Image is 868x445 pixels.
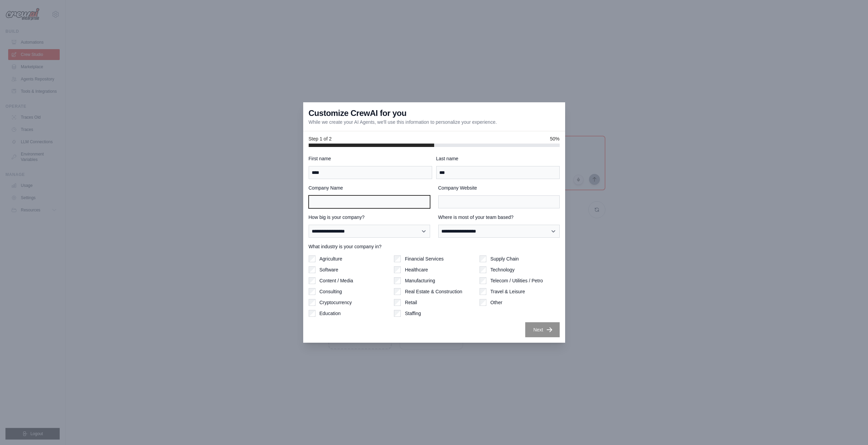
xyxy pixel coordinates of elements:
p: While we create your AI Agents, we'll use this information to personalize your experience. [309,119,497,125]
label: Real Estate & Construction [405,288,462,295]
span: Step 1 of 2 [309,135,332,142]
label: Last name [436,155,560,162]
label: Education [320,310,341,317]
label: Other [490,299,502,306]
span: 50% [550,135,559,142]
label: Telecom / Utilities / Petro [490,277,543,284]
label: Supply Chain [490,255,519,262]
label: Software [320,266,338,273]
label: What industry is your company in? [309,243,560,250]
label: Agriculture [320,255,342,262]
label: Retail [405,299,417,306]
label: First name [309,155,432,162]
label: Financial Services [405,255,444,262]
iframe: Chat Widget [834,412,868,445]
label: How big is your company? [309,214,430,221]
label: Content / Media [320,277,353,284]
label: Consulting [320,288,342,295]
label: Staffing [405,310,421,317]
label: Manufacturing [405,277,435,284]
h3: Customize CrewAI for you [309,108,407,119]
label: Technology [490,266,515,273]
label: Company Website [438,184,560,191]
button: Next [525,322,560,337]
div: 聊天小组件 [834,412,868,445]
label: Travel & Leisure [490,288,525,295]
label: Cryptocurrency [320,299,352,306]
label: Company Name [309,184,430,191]
label: Where is most of your team based? [438,214,560,221]
label: Healthcare [405,266,428,273]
